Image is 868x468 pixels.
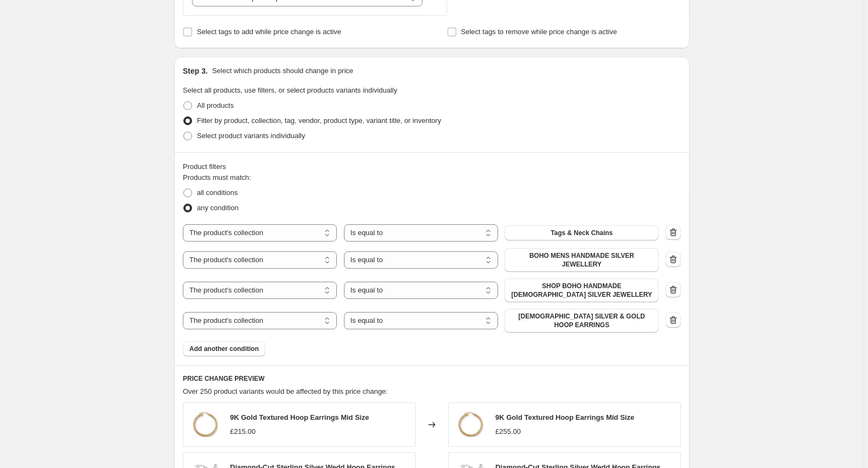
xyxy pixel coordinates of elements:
span: Products must match: [183,173,251,181]
span: All products [197,101,234,109]
h6: PRICE CHANGE PREVIEW [183,374,681,383]
span: 9K Gold Textured Hoop Earrings Mid Size [230,413,369,421]
button: SHOP BOHO HANDMADE LADIES SILVER JEWELLERY [505,278,659,302]
button: LADIES SILVER & GOLD HOOP EARRINGS [505,309,659,333]
span: Select tags to add while price change is active [197,28,341,36]
div: £255.00 [495,426,521,437]
p: Select which products should change in price [212,66,353,76]
span: SHOP BOHO HANDMADE [DEMOGRAPHIC_DATA] SILVER JEWELLERY [511,282,652,299]
span: Select all products, use filters, or select products variants individually [183,86,397,94]
span: Select product variants individually [197,132,305,140]
span: 9K Gold Textured Hoop Earrings Mid Size [495,413,634,421]
span: Tags & Neck Chains [551,229,612,237]
span: Over 250 product variants would be affected by this price change: [183,387,388,395]
img: 9CGoldHoopEarringsMID_80x.jpg [189,408,221,441]
h2: Step 3. [183,66,208,76]
img: 9CGoldHoopEarringsMID_80x.jpg [454,408,487,441]
span: all conditions [197,188,238,197]
button: Add another condition [183,341,265,356]
button: BOHO MENS HANDMADE SILVER JEWELLERY [505,248,659,272]
button: Tags & Neck Chains [505,225,659,240]
span: Filter by product, collection, tag, vendor, product type, variant title, or inventory [197,116,441,125]
span: BOHO MENS HANDMADE SILVER JEWELLERY [511,251,652,269]
div: Product filters [183,161,681,172]
span: Select tags to remove while price change is active [461,28,617,36]
span: [DEMOGRAPHIC_DATA] SILVER & GOLD HOOP EARRINGS [511,312,652,329]
span: any condition [197,204,239,212]
div: £215.00 [230,426,256,437]
span: Add another condition [189,344,259,353]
